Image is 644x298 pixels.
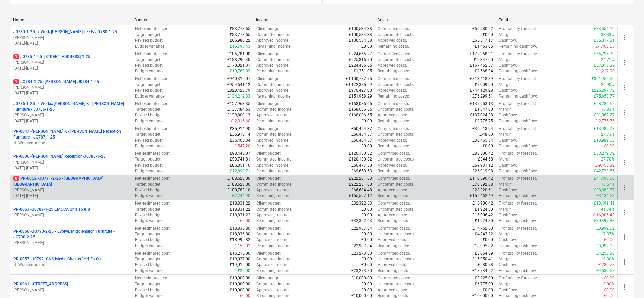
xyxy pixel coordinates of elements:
p: Margin : [499,132,513,137]
p: Target budget : [135,132,161,137]
p: Revised budget : [135,38,164,43]
p: Profitability forecast : [499,26,537,32]
p: Remaining cashflow : [499,143,537,149]
p: PR-0052 - JO791-2-25 - [GEOGRAPHIC_DATA] [GEOGRAPHIC_DATA] [13,176,129,187]
p: £33,554.16 [594,26,615,32]
p: Remaining cashflow : [499,93,537,99]
p: Revised budget : [135,63,164,68]
p: £66,980.22 [230,38,250,43]
p: Client budget : [256,51,282,57]
p: Target budget : [135,107,161,112]
p: £18,831.22 [230,207,250,212]
p: £12,890.71 [230,168,250,174]
p: Remaining costs : [378,44,409,49]
p: Margin : [499,182,513,187]
p: Approved costs : [378,112,407,118]
p: [DATE] - [DATE] [13,66,129,71]
p: £1,351.05 [354,68,372,74]
p: Approved costs : [378,163,407,168]
p: Uncommitted costs : [378,57,415,63]
p: Remaining costs : [378,143,409,149]
p: Revised budget : [135,137,164,143]
p: N. Worstenholme [13,262,129,268]
div: J0780-1-25 -2 Work [PERSON_NAME] Leeds-J0780-1-25[PERSON_NAME][DATE]-[DATE] [13,29,129,46]
p: Uncommitted costs : [378,207,415,212]
span: more_vert [620,59,628,67]
p: Client budget : [256,151,282,156]
p: £50,454.37 [351,137,372,143]
p: £65,517.17 [472,38,493,43]
p: Committed costs : [378,176,410,182]
div: 8PR-0052 -JO791-2-25 - [GEOGRAPHIC_DATA] [GEOGRAPHIC_DATA][PERSON_NAME][DATE]-[DATE] [13,176,129,199]
p: £180,783.10 [227,187,250,193]
p: £16,906.42 [472,200,493,206]
p: N. Worstenholme [13,140,129,146]
p: Budget variance : [135,44,165,49]
p: Net estimated cost : [135,76,171,82]
p: Remaining costs : [378,118,409,124]
p: £167,452.37 [470,63,493,68]
p: [PERSON_NAME] [13,85,129,90]
p: £2,775.75 [475,118,493,124]
p: 33.38% [601,32,615,38]
p: Committed costs : [378,26,410,32]
p: 27.73% [601,132,615,137]
p: £100,534.38 [349,26,372,32]
p: £168,086.65 [349,112,372,118]
p: £1,847.00 [475,107,493,112]
p: [DATE] - [DATE] [13,118,129,124]
p: Remaining cashflow : [499,44,537,49]
p: £59,931.12 [472,163,493,168]
p: Profitability forecast : [499,200,537,206]
p: Cashflow : [499,163,517,168]
p: Approved income : [256,137,289,143]
p: Client budget : [256,26,282,32]
div: PR-0056 -JO790-2-25 - Evolve, Middlemarch Furniture - JO790-2-25[PERSON_NAME] [13,229,129,246]
p: Approved income : [256,112,289,118]
p: £16,798.43 [230,44,250,49]
p: [PERSON_NAME] [13,159,129,165]
p: Approved costs : [378,63,407,68]
p: £18,769.09 [230,68,250,74]
p: £170,021.31 [227,63,250,68]
p: £134,212.33 [227,93,250,99]
p: £168,086.65 [349,107,372,112]
p: £83,778.65 [230,26,250,32]
p: £188,528.00 [227,176,250,182]
p: Approved costs : [378,38,407,43]
span: 8 [13,176,19,181]
p: PR-0047 - [PERSON_NAME] K - [PERSON_NAME] Reception Furniture - JO787-1-25 [13,129,129,140]
p: £7,744.90 [232,193,250,199]
p: [DATE] - [DATE] [13,41,129,46]
p: Net estimated cost : [135,176,171,182]
p: £954,641.12 [227,82,250,88]
div: PR-0053 -J0789-1-25 EMCCA Unit 15 & 8[PERSON_NAME] [13,207,129,218]
p: Target budget : [135,182,161,187]
p: £1,924.80 [475,207,493,212]
span: 1 [13,54,19,59]
p: [PERSON_NAME] [13,287,129,293]
p: Cashflow : [499,38,517,43]
p: Remaining income : [256,168,291,174]
p: £-2,775.75 [595,118,615,124]
p: Committed income : [256,132,292,137]
p: £33,279.72 [594,151,615,156]
p: £28,286.52 [594,101,615,107]
p: £99,741.81 [230,156,250,162]
p: £813,418.89 [470,76,493,82]
p: £50,454.37 [351,126,372,132]
p: Approved income : [256,88,289,93]
p: £-547.20 [234,143,250,149]
p: Remaining cashflow : [499,168,537,174]
p: [PERSON_NAME] [13,112,129,118]
p: £139,800.13 [227,112,250,118]
p: £137,484.53 [227,107,250,112]
p: £2,568.94 [475,68,493,74]
p: Margin : [499,207,513,212]
p: £155,597.12 [349,193,372,199]
p: Uncommitted costs : [378,107,415,112]
p: £-2,315.60 [231,118,250,124]
p: Revised budget : [135,187,164,193]
p: Remaining cashflow : [499,68,537,74]
div: Income [256,18,372,22]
